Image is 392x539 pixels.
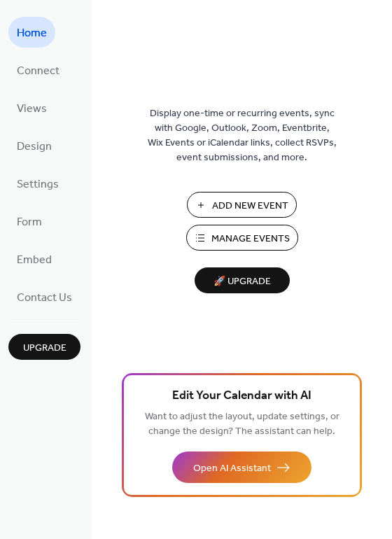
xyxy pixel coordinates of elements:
span: Add New Event [212,199,288,213]
span: Display one-time or recurring events, sync with Google, Outlook, Zoom, Eventbrite, Wix Events or ... [148,106,337,165]
a: Home [8,17,55,48]
span: Connect [17,60,59,83]
span: Contact Us [17,287,72,309]
a: Design [8,130,60,161]
button: Manage Events [186,225,298,251]
a: Views [8,92,55,123]
span: Want to adjust the layout, update settings, or change the design? The assistant can help. [145,407,339,441]
a: Contact Us [8,281,80,312]
a: Embed [8,244,60,274]
button: 🚀 Upgrade [195,267,290,293]
span: Design [17,136,52,158]
span: Settings [17,174,59,196]
a: Settings [8,168,67,199]
a: Connect [8,55,68,85]
span: Upgrade [23,341,66,356]
span: Open AI Assistant [193,461,271,476]
span: Embed [17,249,52,272]
span: Home [17,22,47,45]
button: Open AI Assistant [172,451,311,483]
button: Upgrade [8,334,80,360]
span: Views [17,98,47,120]
span: Edit Your Calendar with AI [172,386,311,406]
span: Manage Events [211,232,290,246]
span: Form [17,211,42,234]
a: Form [8,206,50,237]
span: 🚀 Upgrade [203,272,281,291]
button: Add New Event [187,192,297,218]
